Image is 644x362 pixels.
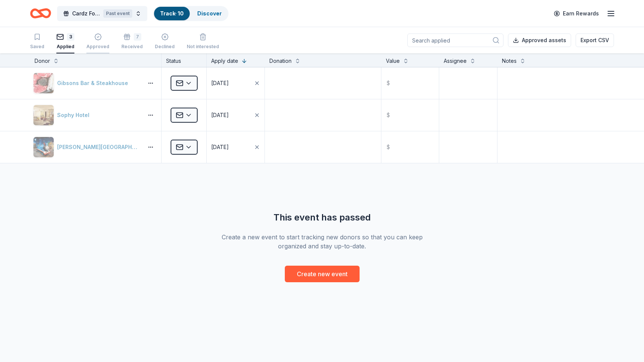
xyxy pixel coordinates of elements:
[56,44,74,50] div: Applied
[155,30,175,53] button: Declined
[211,79,229,88] div: [DATE]
[407,33,503,47] input: Search applied
[86,44,109,50] div: Approved
[103,9,132,18] div: Past event
[35,56,50,65] div: Donor
[211,143,229,152] div: [DATE]
[211,111,229,120] div: [DATE]
[121,44,143,50] div: Received
[207,131,265,163] button: [DATE]
[269,56,292,65] div: Donation
[153,6,228,21] button: Track· 10Discover
[30,5,51,22] a: Home
[86,30,109,53] button: Approved
[67,33,74,41] div: 3
[207,99,265,131] button: [DATE]
[444,56,467,65] div: Assignee
[57,6,147,21] button: Cardz For Kidz Week 2025Past event
[33,73,140,94] button: Image for Gibsons Bar & SteakhouseGibsons Bar & Steakhouse
[214,211,430,224] div: This event has passed
[162,53,207,67] div: Status
[502,56,517,65] div: Notes
[207,67,265,99] button: [DATE]
[134,33,141,41] div: 7
[33,137,140,158] button: Image for Kohl Children's Museum[PERSON_NAME][GEOGRAPHIC_DATA]
[121,30,143,53] button: 7Received
[187,44,219,50] div: Not interested
[197,10,222,17] a: Discover
[160,10,184,17] a: Track· 10
[155,44,175,50] div: Declined
[214,233,430,251] div: Create a new event to start tracking new donors so that you can keep organized and stay up-to-date.
[508,33,571,47] button: Approved assets
[33,105,140,126] button: Image for Sophy HotelSophy Hotel
[211,56,238,65] div: Apply date
[549,7,603,20] a: Earn Rewards
[187,30,219,53] button: Not interested
[30,44,44,50] div: Saved
[56,30,74,53] button: 3Applied
[576,33,614,47] button: Export CSV
[72,9,100,18] span: Cardz For Kidz Week 2025
[30,30,44,53] button: Saved
[386,56,400,65] div: Value
[285,266,360,282] button: Create new event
